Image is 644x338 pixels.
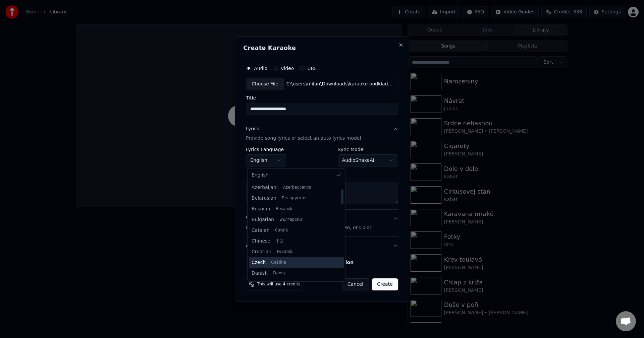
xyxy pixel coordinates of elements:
span: Croatian [252,249,271,255]
span: Azərbaycanca [283,185,311,190]
span: Belarusian [252,195,276,202]
span: Bulgarian [252,216,274,223]
span: Български [279,217,302,222]
span: Dansk [273,271,285,276]
span: Čeština [271,260,286,265]
span: Беларуская [282,196,307,201]
span: Català [275,228,288,233]
span: 中文 [276,239,284,244]
span: Catalan [252,227,270,234]
span: English [252,172,269,179]
span: Bosanski [276,206,293,212]
span: Czech [252,259,266,266]
span: Hrvatski [277,249,293,255]
span: Chinese [252,238,270,245]
span: Danish [252,270,268,277]
span: Bosnian [252,206,270,212]
span: Azerbaijani [252,184,278,191]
